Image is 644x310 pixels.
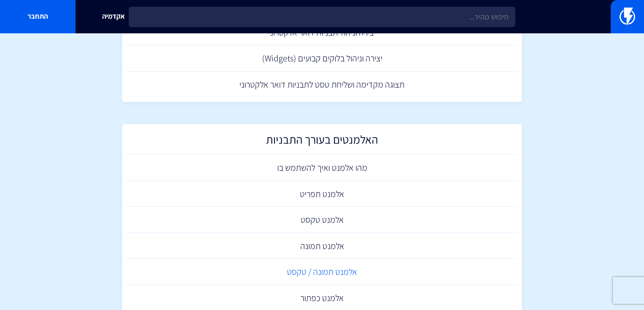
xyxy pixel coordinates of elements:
a: אלמנט תמונה [127,233,517,259]
input: חיפוש מהיר... [129,7,515,27]
a: תצוגה מקדימה ושליחת טסט לתבניות דואר אלקטרוני [127,72,517,98]
a: אלמנט תפריט [127,181,517,207]
a: האלמנטים בעורך התבניות [127,129,517,155]
a: מהו אלמנט ואיך להשתמש בו [127,155,517,181]
a: יצירה וניהול בלוקים קבועים (Widgets) [127,45,517,72]
a: אלמנט טקסט [127,207,517,233]
a: אלמנט תמונה / טקסט [127,259,517,285]
h2: האלמנטים בעורך התבניות [131,133,513,150]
